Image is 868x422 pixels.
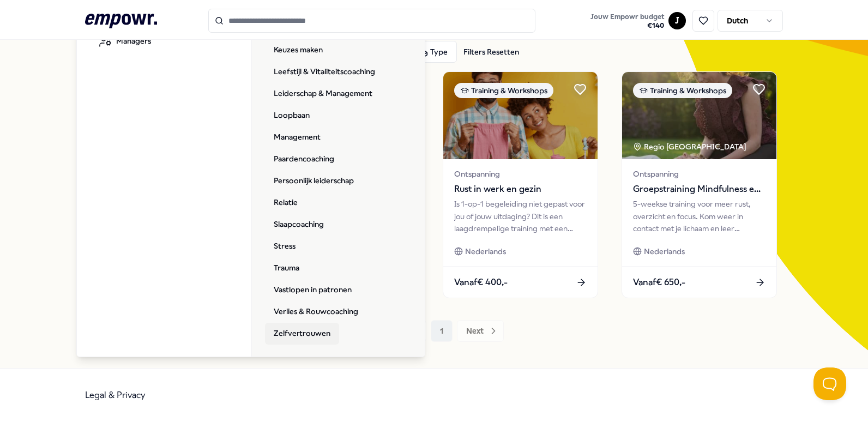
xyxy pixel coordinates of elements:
span: Vanaf € 650,- [633,275,685,290]
button: Jouw Empowr budget€140 [588,10,666,32]
a: Leiderschap & Management [265,83,381,105]
a: Persoonlijk leiderschap [265,170,363,192]
a: Jouw Empowr budget€140 [586,9,668,32]
iframe: Help Scout Beacon - Open [813,367,846,400]
span: Rust in werk en gezin [454,182,587,196]
a: Slaapcoaching [265,214,333,236]
a: Managers [90,31,160,52]
a: package imageTraining & WorkshopsRegio [GEOGRAPHIC_DATA] OntspanningGroepstraining Mindfulness en... [622,71,777,298]
span: Vanaf € 400,- [454,275,508,290]
a: Legal & Privacy [85,390,146,400]
div: Training & Workshops [633,83,732,98]
a: package imageTraining & WorkshopsOntspanningRust in werk en gezinIs 1-op-1 begeleiding niet gepas... [443,71,598,298]
span: Ontspanning [454,168,587,180]
div: Filters Resetten [463,46,519,58]
a: Verlies & Rouwcoaching [265,301,367,323]
div: Training & Workshops [454,83,553,98]
div: Alle categorieën [77,5,426,358]
a: Paardencoaching [265,148,343,170]
a: Management [265,126,329,148]
span: Nederlands [465,245,506,257]
span: Nederlands [644,245,685,257]
img: package image [443,72,598,159]
a: Loopbaan [265,105,318,126]
input: Search for products, categories or subcategories [208,9,535,33]
a: Trauma [265,257,308,279]
button: J [668,12,686,29]
a: Keuzes maken [265,39,331,61]
span: Managers [116,35,151,47]
a: Vastlopen in patronen [265,279,360,301]
a: Leefstijl & Vitaliteitscoaching [265,61,384,83]
a: Relatie [265,192,306,214]
a: Stress [265,236,304,257]
div: Regio [GEOGRAPHIC_DATA] [633,141,748,153]
a: Zelfvertrouwen [265,323,339,345]
div: 5-weekse training voor meer rust, overzicht en focus. Kom weer in contact met je lichaam en leer ... [633,198,765,234]
span: Jouw Empowr budget [590,13,664,21]
span: Groepstraining Mindfulness en Ademwerk: Breathe and Reconnect [633,182,765,196]
div: Is 1-op-1 begeleiding niet gepast voor jou of jouw uitdaging? Dit is een laagdrempelige training ... [454,198,587,234]
img: package image [622,72,776,159]
span: € 140 [590,21,664,30]
button: Type [410,41,457,63]
span: Ontspanning [633,168,765,180]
